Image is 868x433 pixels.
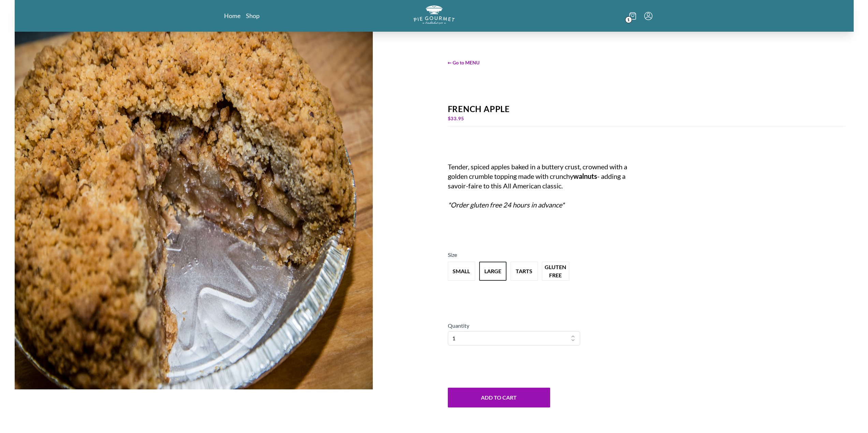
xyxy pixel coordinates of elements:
[448,331,580,345] select: Quantity
[573,172,597,180] strong: walnuts
[448,251,457,258] span: Size
[448,104,845,114] div: French Apple
[414,5,455,24] img: logo
[448,59,845,66] span: ← Go to MENU
[448,201,564,209] em: *Order gluten free 24 hours in advance*
[448,162,644,219] div: Tender, spiced apples baked in a buttery crust, crowned with a golden crumble topping made with c...
[15,32,373,389] img: Product Image
[448,322,469,329] span: Quantity
[448,262,475,281] button: Variant Swatch
[448,114,845,123] div: $ 33.95
[414,5,455,26] a: Logo
[246,12,260,20] a: Shop
[224,12,240,20] a: Home
[479,262,506,281] button: Variant Swatch
[625,16,632,23] span: 1
[542,262,569,281] button: Variant Swatch
[448,388,550,407] button: Add to Cart
[511,262,538,281] button: Variant Swatch
[644,12,652,20] button: Menu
